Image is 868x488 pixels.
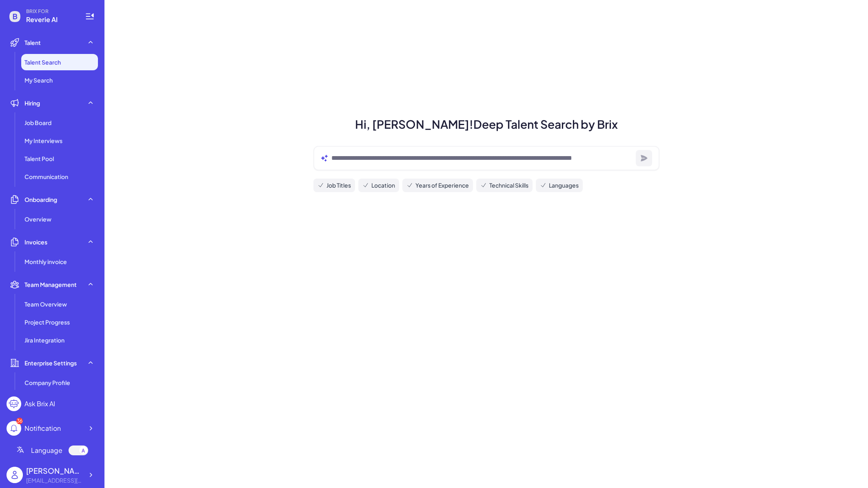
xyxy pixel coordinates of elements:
[24,58,61,66] span: Talent Search
[24,137,62,145] span: My Interviews
[415,181,469,190] span: Years of Experience
[371,181,395,190] span: Location
[549,181,579,190] span: Languages
[24,154,54,163] span: Talent Pool
[24,280,77,289] span: Team Management
[24,300,67,308] span: Team Overview
[24,215,51,223] span: Overview
[26,8,75,15] span: BRIX FOR
[24,318,70,326] span: Project Progress
[24,336,64,344] span: Jira Integration
[24,423,61,433] div: Notification
[304,116,669,133] h1: Hi, [PERSON_NAME]! Deep Talent Search by Brix
[24,359,77,367] span: Enterprise Settings
[26,465,83,476] div: Jie Gu
[24,172,68,181] span: Communication
[24,119,51,127] span: Job Board
[24,257,67,266] span: Monthly invoice
[26,15,75,25] span: Reverie AI
[24,378,70,387] span: Company Profile
[326,181,351,190] span: Job Titles
[16,418,23,424] div: 36
[24,399,55,409] div: Ask Brix AI
[24,238,47,246] span: Invoices
[7,467,23,483] img: user_logo.png
[24,38,41,47] span: Talent
[31,445,62,455] span: Language
[26,476,83,485] div: jiegu@reverie-ai.com
[489,181,528,190] span: Technical Skills
[24,76,53,84] span: My Search
[24,195,57,204] span: Onboarding
[24,99,40,107] span: Hiring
